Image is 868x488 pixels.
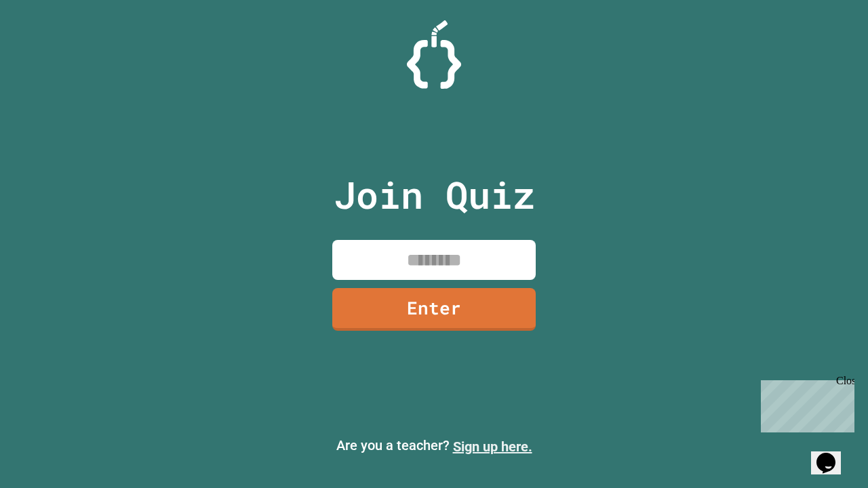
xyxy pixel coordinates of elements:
div: Chat with us now!Close [5,5,94,86]
iframe: chat widget [755,375,854,432]
iframe: chat widget [811,434,854,474]
p: Are you a teacher? [11,435,857,457]
a: Sign up here. [453,439,532,455]
img: Logo.svg [407,20,461,89]
a: Enter [332,288,536,331]
p: Join Quiz [334,167,535,223]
